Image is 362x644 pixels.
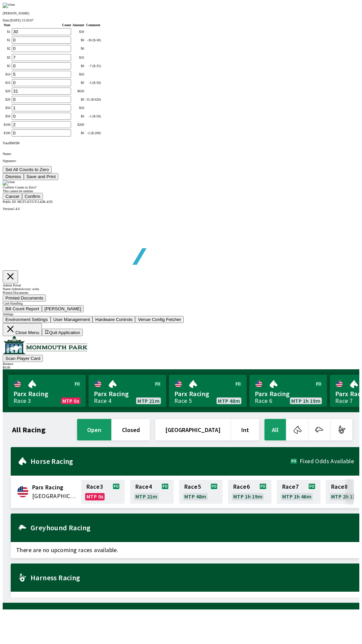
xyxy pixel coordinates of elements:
[255,398,272,404] div: Race 6
[42,329,83,336] button: Quit Application
[174,398,192,404] div: Race 5
[85,64,101,68] div: -7 ($-35)
[72,131,84,135] div: $ 0
[31,459,291,464] h2: Horse Racing
[72,81,84,85] div: $ 0
[135,494,158,499] span: MTP 21m
[3,28,11,36] td: $ 1
[86,484,103,489] span: Race 3
[137,398,160,404] span: MTP 21m
[72,23,84,27] th: Amount
[94,389,161,398] span: Parx Racing
[3,45,11,52] td: $ 2
[31,525,354,530] h2: Greyhound Racing
[228,480,271,504] a: Race6MTP 1h 19m
[3,193,22,200] button: Cancel
[233,484,250,489] span: Race 6
[72,47,84,50] div: $ 0
[72,72,84,76] div: $ 50
[72,114,84,118] div: $ 0
[86,494,103,499] span: MTP 0s
[72,64,84,68] div: $ 0
[94,398,111,404] div: Race 4
[31,575,354,580] h2: Harness Racing
[282,494,311,499] span: MTP 1h 46m
[3,166,52,173] button: Set All Counts to Zero
[85,114,101,118] div: -1 ($-50)
[331,484,348,489] span: Race 8
[3,79,11,87] td: $ 10
[264,419,286,440] button: All
[231,419,259,440] button: Int
[17,200,53,204] span: MCF5-KYUY-L42R-43J5
[3,129,11,137] td: $ 100
[32,492,77,500] span: United States
[3,70,11,78] td: $ 10
[16,141,19,145] span: $ 0
[11,542,359,558] span: There are no upcoming races available.
[3,180,15,185] img: close
[51,316,93,323] button: User Management
[3,305,42,312] button: Bill Count Report
[85,81,101,85] div: -5 ($-50)
[155,419,231,440] button: [GEOGRAPHIC_DATA]
[85,23,101,27] th: Comment
[72,56,84,59] div: $ 35
[277,480,320,504] a: Race7MTP 1h 46m
[3,366,359,369] div: $ 0.00
[169,375,247,407] a: Parx RacingRace 5MTP 48m
[3,323,42,336] button: Close Menu
[184,484,201,489] span: Race 5
[18,211,210,281] img: global tote logo
[85,131,101,135] div: -2 ($-200)
[72,38,84,42] div: $ 0
[282,484,299,489] span: Race 7
[3,355,43,362] button: Scan Player Card
[22,193,43,200] button: Confirm
[174,389,241,398] span: Parx Racing
[135,316,184,323] button: Venue Config Fetcher
[72,98,84,101] div: $ 0
[112,419,150,440] button: closed
[3,141,359,145] div: Total
[3,23,11,27] th: Note
[179,480,223,504] a: Race5MTP 48m
[9,141,16,145] span: $ 985
[3,207,359,211] div: Version 1.4.0
[62,398,79,404] span: MTP 0s
[3,62,11,70] td: $ 5
[3,87,11,95] td: $ 20
[3,104,11,112] td: $ 50
[85,38,101,42] div: -30 ($-30)
[10,18,34,22] span: [DATE] 13:50:07
[3,294,46,302] button: Printed Documents
[233,494,262,499] span: MTP 1h 19m
[3,287,359,291] div: Name: Admin Access: write
[3,302,359,305] div: Cash Handling
[184,494,206,499] span: MTP 48m
[331,494,360,499] span: MTP 2h 13m
[300,459,354,464] span: Fixed Odds Available
[135,484,152,489] span: Race 4
[3,312,359,316] div: Settings
[24,173,58,180] button: Save and Print
[72,106,84,110] div: $ 50
[3,121,11,128] td: $ 100
[335,398,353,404] div: Race 7
[77,419,111,440] button: open
[12,427,46,432] h1: All Racing
[88,375,166,407] a: Parx RacingRace 4MTP 21m
[72,123,84,126] div: $ 200
[81,480,125,504] a: Race3MTP 0s
[13,389,80,398] span: Parx Racing
[3,173,24,180] button: Dismiss
[3,152,359,156] p: Name:
[3,185,359,189] div: Confirm Counts to Zero?
[3,291,359,294] div: Printed Documents
[130,480,174,504] a: Race4MTP 21m
[32,483,77,492] span: Parx Racing
[93,316,135,323] button: Hardware Controls
[291,398,320,404] span: MTP 1h 19m
[3,112,11,120] td: $ 50
[249,375,327,407] a: Parx RacingRace 6MTP 1h 19m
